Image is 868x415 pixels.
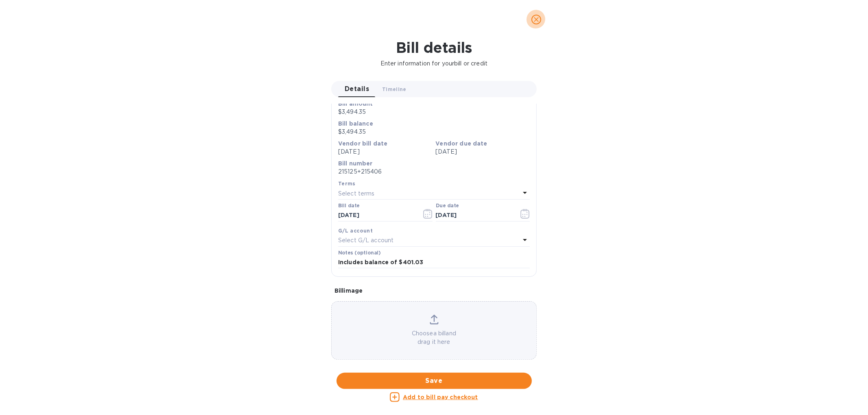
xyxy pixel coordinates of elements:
[338,120,373,127] b: Bill balance
[338,167,530,176] p: 215125+215406
[335,287,533,295] p: Bill image
[527,10,546,29] button: close
[338,140,387,147] b: Vendor bill date
[338,160,373,167] b: Bill number
[338,148,433,156] p: [DATE]
[338,209,415,222] input: Select date
[338,204,360,209] label: Bill date
[338,250,381,255] label: Notes (optional)
[436,204,459,209] label: Due date
[436,209,513,222] input: Due date
[382,85,407,93] span: Timeline
[7,59,861,68] p: Enter information for your bill or credit
[436,140,488,147] b: Vendor due date
[403,394,478,400] u: Add to bill pay checkout
[338,108,530,116] p: $3,494.35
[338,236,394,245] p: Select G/L account
[337,373,532,389] button: Save
[436,148,530,156] p: [DATE]
[332,329,536,346] p: Choose a bill and drag it here
[7,39,861,56] h1: Bill details
[343,376,525,386] span: Save
[338,256,530,269] input: Enter notes
[338,100,373,107] b: Bill amount
[338,228,373,234] b: G/L account
[338,189,375,198] p: Select terms
[338,128,530,136] p: $3,494.35
[345,83,369,95] span: Details
[338,180,356,187] b: Terms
